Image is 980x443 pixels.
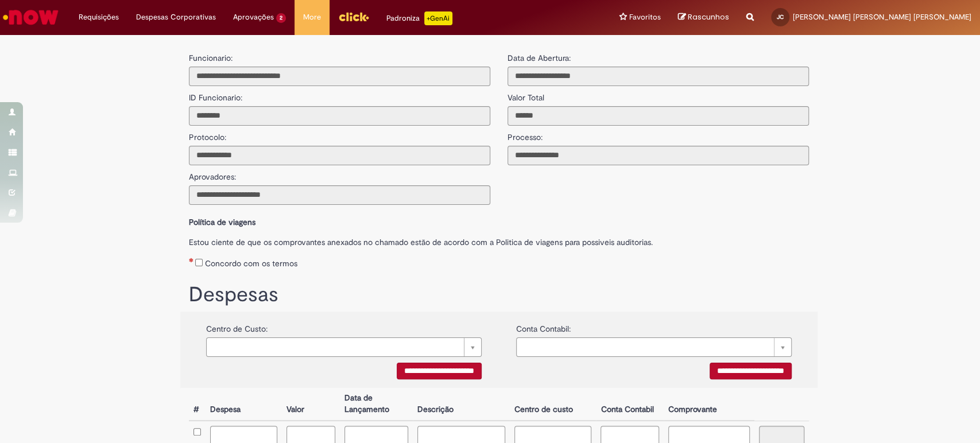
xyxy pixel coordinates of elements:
span: [PERSON_NAME] [PERSON_NAME] [PERSON_NAME] [793,12,971,22]
label: Conta Contabil: [516,317,571,335]
span: Aprovações [233,11,274,23]
label: Centro de Custo: [206,317,268,335]
label: Protocolo: [189,126,226,143]
th: # [189,388,206,421]
span: More [303,11,321,23]
span: Requisições [79,11,119,23]
p: +GenAi [424,11,452,25]
th: Conta Contabil [596,388,664,421]
a: Limpar campo {0} [516,337,792,357]
label: Concordo com os termos [205,258,297,269]
a: Rascunhos [678,12,729,23]
th: Descrição [413,388,510,421]
th: Data de Lançamento [340,388,413,421]
label: Funcionario: [189,52,233,64]
span: Despesas Corporativas [136,11,216,23]
label: Estou ciente de que os comprovantes anexados no chamado estão de acordo com a Politica de viagens... [189,231,809,248]
th: Centro de custo [510,388,596,421]
label: ID Funcionario: [189,86,242,103]
label: Data de Abertura: [508,52,571,64]
div: Padroniza [386,11,452,25]
img: click_logo_yellow_360x200.png [338,8,369,25]
img: ServiceNow [1,6,60,29]
a: Limpar campo {0} [206,337,482,357]
span: JC [777,13,784,21]
label: Processo: [508,126,543,143]
label: Aprovadores: [189,165,236,182]
b: Política de viagens [189,217,255,227]
th: Despesa [206,388,282,421]
h1: Despesas [189,283,809,306]
th: Valor [282,388,339,421]
span: Favoritos [629,11,661,23]
th: Comprovante [664,388,754,421]
span: 2 [276,13,286,23]
span: Rascunhos [688,11,729,22]
label: Valor Total [508,86,544,103]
